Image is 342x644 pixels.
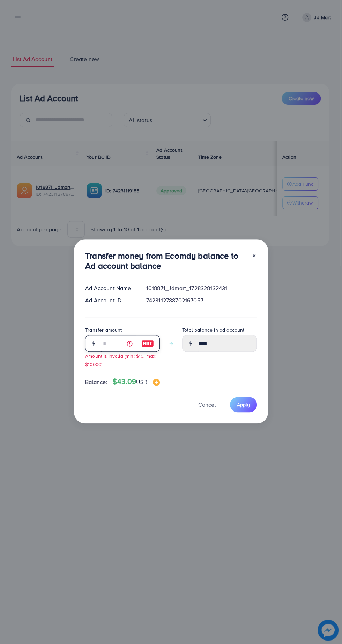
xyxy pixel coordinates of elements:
span: Cancel [198,401,216,408]
label: Total balance in ad account [182,326,244,333]
button: Apply [230,397,257,412]
img: image [153,379,160,386]
small: Amount is invalid (min: $10, max: $10000) [85,353,156,367]
div: 7423112788702167057 [141,296,262,304]
label: Transfer amount [85,326,122,333]
div: 1018871_Jdmart_1728328132431 [141,284,262,292]
button: Cancel [189,397,224,412]
div: Ad Account Name [80,284,141,292]
span: USD [136,378,147,386]
h4: $43.09 [113,377,159,386]
div: Ad Account ID [80,296,141,304]
span: Balance: [85,378,107,386]
h3: Transfer money from Ecomdy balance to Ad account balance [85,251,246,271]
span: Apply [237,401,250,408]
img: image [141,339,154,348]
